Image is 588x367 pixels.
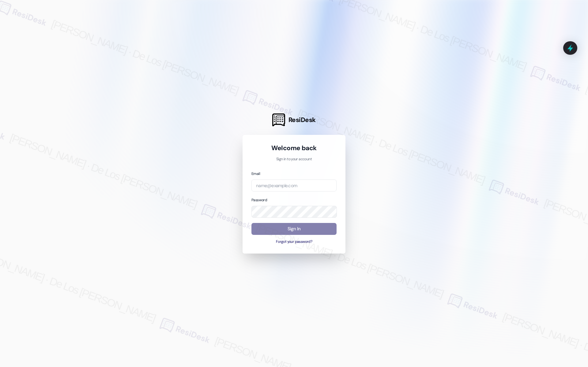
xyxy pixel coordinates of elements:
[251,180,337,191] input: name@example.com
[272,113,285,126] img: ResiDesk Logo
[251,157,337,162] p: Sign in to your account
[251,198,267,202] label: Password
[251,239,337,245] button: Forgot your password?
[251,144,337,152] h1: Welcome back
[251,171,260,176] label: Email
[288,116,316,124] span: ResiDesk
[251,223,337,235] button: Sign In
